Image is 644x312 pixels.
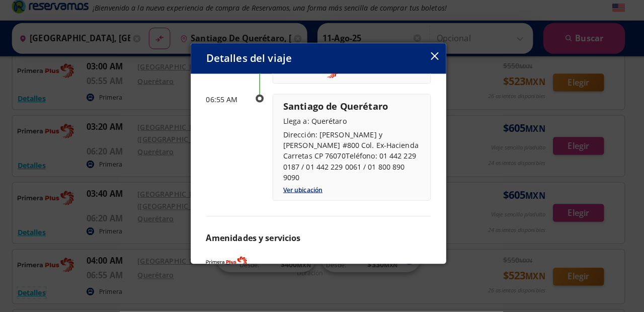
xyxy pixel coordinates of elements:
p: Dirección: [PERSON_NAME] y [PERSON_NAME] #800 Col. Ex-Hacienda Carretas CP 76070Teléfono: 01 442 ... [287,132,422,185]
a: Ver ubicación [287,188,326,196]
img: PRIMERA PLUS [211,256,252,271]
p: 06:55 AM [211,98,252,108]
p: Detalles del viaje [211,55,296,70]
p: Santiago de Querétaro [287,103,422,117]
p: Llega a: Querétaro [287,119,422,130]
p: Amenidades y servicios [211,233,433,246]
